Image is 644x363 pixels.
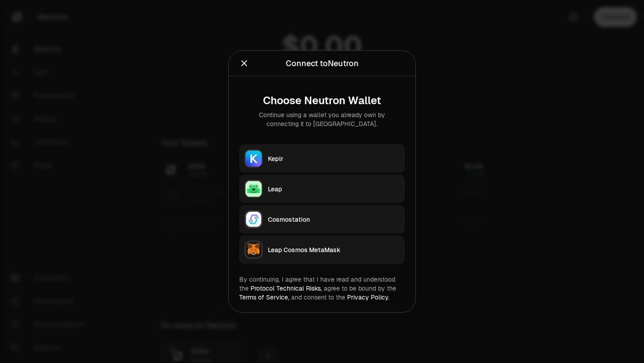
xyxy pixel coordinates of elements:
[246,211,262,228] img: Cosmostation
[239,236,405,264] button: Leap Cosmos MetaMaskLeap Cosmos MetaMask
[246,94,398,107] div: Choose Neutron Wallet
[239,57,249,70] button: Close
[268,245,399,254] div: Leap Cosmos MetaMask
[268,154,399,163] div: Keplr
[239,175,405,203] button: LeapLeap
[268,215,399,224] div: Cosmostation
[286,57,359,70] div: Connect to Neutron
[239,275,405,302] div: By continuing, I agree that I have read and understood the agree to be bound by the and consent t...
[246,242,262,258] img: Leap Cosmos MetaMask
[239,144,405,173] button: KeplrKeplr
[239,293,289,301] a: Terms of Service,
[347,293,390,301] a: Privacy Policy.
[268,185,399,194] div: Leap
[246,181,262,197] img: Leap
[239,205,405,234] button: CosmostationCosmostation
[246,110,398,128] div: Continue using a wallet you already own by connecting it to [GEOGRAPHIC_DATA].
[250,284,322,292] a: Protocol Technical Risks,
[246,151,262,167] img: Keplr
